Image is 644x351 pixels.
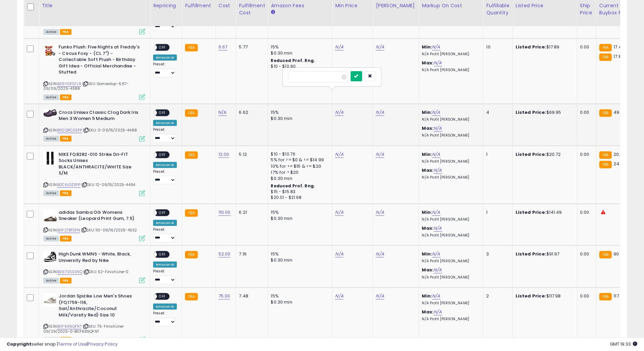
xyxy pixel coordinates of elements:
div: 0.00 [580,109,591,116]
div: 1 [486,151,507,158]
img: 31SvHrzBTbL._SL40_.jpg [43,209,57,223]
div: Ship Price [580,2,594,16]
a: 75.00 [219,293,230,300]
div: Preset: [153,169,177,185]
a: N/A [376,209,384,216]
b: Listed Price: [516,44,546,50]
small: FBA [599,44,612,51]
small: FBA [599,161,612,168]
div: 7.16 [239,251,263,257]
b: Reduced Prof. Rng. [271,58,315,63]
b: Min: [422,251,432,257]
img: 51ylZG4mmfL._SL40_.jpg [43,44,57,58]
div: 5.77 [239,44,263,50]
div: Preset: [153,227,177,243]
p: N/A Profit [PERSON_NAME] [422,133,478,138]
div: ASIN: [43,209,145,241]
div: 15% [271,109,327,116]
b: Funko Plush: Five Nights at Freddy's - Circus Foxy - (CL 7") - Collectable Soft Plush - Birthday ... [59,44,141,77]
div: 0.00 [580,209,591,215]
span: | SKU: 52-FinishLine-0 [83,269,129,274]
div: 7.48 [239,293,263,299]
a: N/A [376,151,384,158]
a: N/A [434,267,442,273]
div: 1 [486,209,507,215]
b: Max: [422,125,434,131]
b: Max: [422,309,434,315]
div: Amazon AI [153,162,177,168]
img: 311UPndhgvL._SL40_.jpg [43,151,57,165]
a: N/A [335,151,343,158]
div: 3 [486,251,507,257]
span: FBA [60,95,71,100]
b: Listed Price: [516,293,546,299]
div: ASIN: [43,109,145,141]
div: $10 - $10.90 [271,64,327,69]
span: FBA [60,136,71,142]
span: All listings currently available for purchase on Amazon [43,236,59,242]
div: $0.30 min [271,257,327,263]
div: $0.30 min [271,299,327,305]
a: Privacy Policy [88,341,118,347]
div: seller snap | | [7,341,118,348]
div: Preset: [153,127,177,143]
div: $20.01 - $21.68 [271,195,327,201]
div: ASIN: [43,251,145,283]
span: All listings currently available for purchase on Amazon [43,29,59,35]
div: Preset: [153,269,177,284]
span: OFF [157,45,168,50]
a: N/A [432,44,440,50]
img: 41v-IB+1u5L._SL40_.jpg [43,293,57,307]
a: N/A [432,251,440,257]
b: Crocs Unisex Classic Clog Dark Iris Men 3 Women 5 Medium [59,109,141,124]
span: | SKU: 110-09/16/2025-4532 [81,227,137,233]
a: N/A [434,309,442,315]
p: N/A Profit [PERSON_NAME] [422,175,478,180]
div: $20.72 [516,151,572,158]
a: N/A [432,151,440,158]
div: $17.89 [516,44,572,50]
a: 12.00 [219,151,229,158]
div: Amazon AI [153,304,177,310]
small: Amazon Fees. [271,9,275,15]
div: 10% for >= $15 & <= $20 [271,163,327,169]
div: $0.30 min [271,116,327,122]
p: N/A Profit [PERSON_NAME] [422,275,478,280]
b: Max: [422,60,434,66]
div: 6.21 [239,209,263,215]
p: N/A Profit [PERSON_NAME] [422,68,478,73]
span: OFF [157,252,168,257]
p: N/A Profit [PERSON_NAME] [422,217,478,222]
a: N/A [335,44,343,50]
div: Current Buybox Price [599,2,634,16]
span: All listings currently available for purchase on Amazon [43,136,59,142]
span: 2025-10-10 19:33 GMT [610,341,637,347]
a: 110.00 [219,209,231,216]
b: Max: [422,225,434,231]
div: $69.95 [516,109,572,116]
b: Jordan Spizike Low Men's Shoes (FQ1759-116, Sail/Anthracite/Coconut Milk/Varsity Red) Size 10 [59,293,141,320]
span: All listings currently available for purchase on Amazon [43,278,59,284]
div: Listed Price [516,2,574,9]
div: ASIN: [43,151,145,195]
span: | SKU: 12-09/15/2025-4494 [81,182,135,187]
div: Markup on Cost [422,2,480,9]
a: B0CQRCSSPP [57,127,82,133]
div: Amazon AI [153,262,177,268]
div: Preset: [153,62,177,77]
div: 5% for >= $0 & <= $14.99 [271,157,327,163]
div: $0.30 min [271,175,327,182]
a: N/A [335,209,343,216]
div: ASIN: [43,44,145,99]
a: N/A [432,209,440,216]
a: 6.67 [219,44,228,50]
a: N/A [434,225,442,232]
p: N/A Profit [PERSON_NAME] [422,317,478,322]
a: N/A [432,293,440,300]
span: 24.37 [614,161,626,167]
p: N/A Profit [PERSON_NAME] [422,159,478,164]
div: 15% [271,44,327,50]
strong: Copyright [7,341,32,347]
b: Listed Price: [516,251,546,257]
a: B0F27BTSPN [57,227,80,233]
